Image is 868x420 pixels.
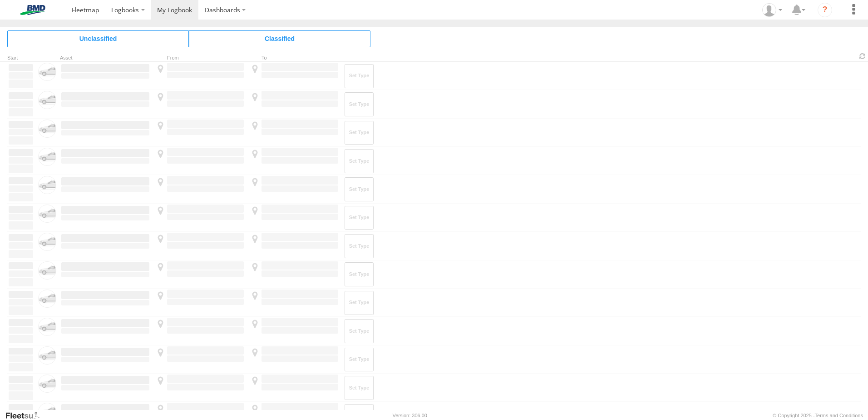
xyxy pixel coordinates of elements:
[249,56,340,60] div: To
[773,413,863,418] div: © Copyright 2025 -
[5,411,47,420] a: Visit our Website
[154,56,245,60] div: From
[7,56,35,60] div: Click to Sort
[818,3,832,17] i: ?
[393,413,427,418] div: Version: 306.00
[189,30,370,47] span: Click to view Classified Trips
[60,56,151,60] div: Asset
[9,5,56,15] img: bmd-logo.svg
[857,52,868,60] span: Refresh
[759,3,785,17] div: Steven Bennett
[7,30,189,47] span: Click to view Unclassified Trips
[815,413,863,418] a: Terms and Conditions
